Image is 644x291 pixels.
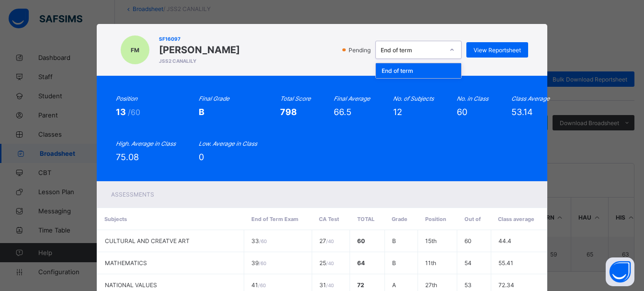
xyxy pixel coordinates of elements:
[280,95,311,102] i: Total Score
[334,95,370,102] i: Final Average
[474,47,521,54] span: View Reportsheet
[464,216,481,222] span: Out of
[326,282,334,288] span: / 40
[319,259,334,267] span: 25
[104,216,127,222] span: Subjects
[111,191,154,198] span: Assessments
[393,107,402,117] span: 12
[425,259,436,267] span: 11th
[392,216,407,222] span: Grade
[357,259,365,267] span: 64
[392,281,396,289] span: A
[326,238,334,244] span: / 40
[251,216,298,222] span: End of Term Exam
[511,95,550,102] i: Class Average
[105,281,157,289] span: NATIONAL VALUES
[464,281,472,289] span: 53
[251,237,267,244] span: 33
[319,281,334,289] span: 31
[425,216,446,222] span: Position
[199,140,257,147] i: Low. Average in Class
[251,259,266,267] span: 39
[392,237,396,244] span: B
[357,216,374,222] span: Total
[393,95,434,102] i: No. of Subjects
[457,107,467,117] span: 60
[259,238,267,244] span: / 60
[357,237,365,244] span: 60
[498,237,511,244] span: 44.4
[159,36,240,42] span: SF16097
[199,152,204,162] span: 0
[116,152,139,162] span: 75.08
[131,47,139,54] span: FM
[116,95,137,102] i: Position
[511,107,533,117] span: 53.14
[357,281,364,289] span: 72
[464,237,472,244] span: 60
[259,260,266,266] span: / 60
[319,216,339,222] span: CA Test
[457,95,488,102] i: No. in Class
[199,95,229,102] i: Final Grade
[464,259,472,267] span: 54
[348,47,373,54] span: Pending
[159,44,240,56] span: [PERSON_NAME]
[392,259,396,267] span: B
[498,259,513,267] span: 55.41
[334,107,351,117] span: 66.5
[425,237,437,244] span: 15th
[159,58,240,64] span: JSS2 CANALILY
[319,237,334,244] span: 27
[280,107,297,117] span: 798
[326,260,334,266] span: / 40
[128,107,140,117] span: /60
[105,259,147,267] span: MATHEMATICS
[199,107,204,117] span: B
[606,257,634,286] button: Open asap
[498,281,514,289] span: 72.34
[116,107,128,117] span: 13
[425,281,437,289] span: 27th
[105,237,190,244] span: CULTURAL AND CREATVE ART
[116,140,176,147] i: High. Average in Class
[376,63,461,78] div: End of term
[381,47,444,54] div: End of term
[258,282,266,288] span: / 60
[251,281,266,289] span: 41
[498,216,534,222] span: Class average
